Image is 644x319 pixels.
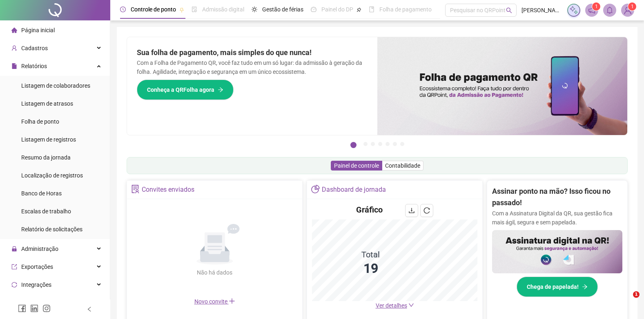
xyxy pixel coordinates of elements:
span: pie-chart [311,185,320,193]
span: Exportações [21,264,53,270]
div: Dashboard de jornada [322,183,386,197]
span: Administração [21,246,58,252]
span: Integrações [21,281,51,288]
span: pushpin [357,7,361,12]
button: 2 [363,142,368,146]
span: Admissão digital [202,6,244,13]
span: solution [131,185,140,193]
img: banner%2F02c71560-61a6-44d4-94b9-c8ab97240462.png [492,230,622,273]
iframe: Intercom live chat [616,291,636,311]
span: plus [229,298,235,304]
span: down [408,302,414,308]
span: Listagem de colaboradores [21,82,90,89]
span: file [11,63,17,69]
span: export [11,264,17,270]
div: Convites enviados [142,183,194,197]
a: Ver detalhes down [376,302,414,309]
span: home [11,27,17,33]
button: 1 [350,142,357,148]
span: notification [588,7,595,14]
span: book [369,7,374,12]
span: lock [11,246,17,252]
button: 7 [400,142,404,146]
span: bell [606,7,613,14]
span: download [408,207,415,214]
span: Cadastros [21,45,48,51]
span: left [87,306,92,312]
span: Relatórios [21,63,47,69]
span: facebook [18,304,26,312]
span: file-done [192,7,197,12]
span: 1 [633,291,640,298]
span: 1 [631,4,634,9]
span: Painel de controle [334,162,379,169]
span: Listagem de atrasos [21,100,73,107]
span: Conheça a QRFolha agora [147,85,214,94]
button: 4 [378,142,382,146]
div: Não há dados [177,268,252,277]
span: pushpin [179,7,184,12]
span: Folha de ponto [21,118,59,125]
button: Chega de papelada! [517,277,598,297]
span: dashboard [311,7,316,12]
sup: 1 [592,2,600,11]
p: Com a Folha de Pagamento QR, você faz tudo em um só lugar: da admissão à geração da folha. Agilid... [137,58,368,76]
button: 3 [371,142,375,146]
span: clock-circle [120,7,126,12]
span: Painel do DP [321,6,353,13]
img: banner%2F8d14a306-6205-4263-8e5b-06e9a85ad873.png [377,37,628,135]
span: reload [423,207,430,214]
span: linkedin [30,304,38,312]
h2: Assinar ponto na mão? Isso ficou no passado! [492,186,622,209]
span: Relatório de solicitações [21,226,82,233]
span: Listagem de registros [21,136,76,143]
img: 41824 [622,4,634,16]
span: instagram [42,304,51,312]
h4: Gráfico [356,204,383,215]
button: 6 [393,142,397,146]
span: Contabilidade [385,162,420,169]
h2: Sua folha de pagamento, mais simples do que nunca! [137,47,368,58]
p: Com a Assinatura Digital da QR, sua gestão fica mais ágil, segura e sem papelada. [492,209,622,227]
span: Página inicial [21,27,55,33]
span: Folha de pagamento [379,6,432,13]
span: Banco de Horas [21,190,62,197]
span: Localização de registros [21,172,83,179]
span: sun [252,7,257,12]
span: Novo convite [194,298,235,305]
span: Ver detalhes [376,302,407,309]
img: sparkle-icon.fc2bf0ac1784a2077858766a79e2daf3.svg [569,6,578,15]
button: Conheça a QRFolha agora [137,80,234,100]
sup: Atualize o seu contato no menu Meus Dados [628,2,636,11]
span: Chega de papelada! [527,282,579,291]
span: Controle de ponto [131,6,176,13]
span: arrow-right [218,87,223,93]
span: 1 [595,4,598,9]
span: sync [11,282,17,288]
span: Escalas de trabalho [21,208,71,215]
span: Gestão de férias [262,6,303,13]
span: user-add [11,45,17,51]
span: search [506,7,512,13]
span: [PERSON_NAME] [521,6,562,15]
span: Resumo da jornada [21,154,71,161]
span: arrow-right [582,284,588,290]
button: 5 [386,142,390,146]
